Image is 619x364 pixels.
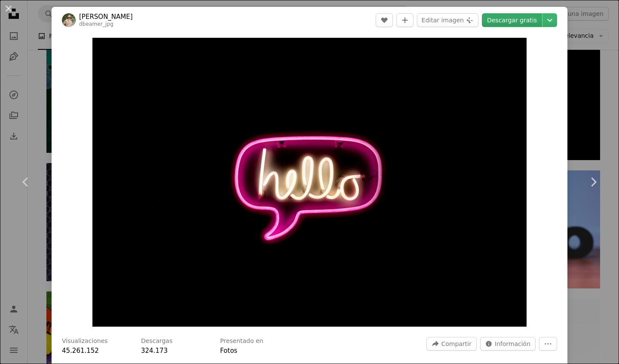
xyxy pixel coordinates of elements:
span: Compartir [441,337,471,350]
button: Editar imagen [417,13,478,27]
span: 45.261.152 [62,347,99,355]
button: Más acciones [539,337,557,351]
a: Descargar gratis [482,13,542,27]
a: Siguiente [567,141,619,223]
span: 324.173 [141,347,168,355]
button: Elegir el tamaño de descarga [542,13,557,27]
button: Estadísticas sobre esta imagen [480,337,536,351]
h3: Visualizaciones [62,337,108,346]
button: Añade a la colección [396,13,414,27]
img: Ve al perfil de Drew Beamer [62,13,76,27]
h3: Descargas [141,337,172,346]
img: luz de neón rosa y amarilla hola [92,38,527,327]
span: Información [495,337,530,350]
a: [PERSON_NAME] [79,12,133,21]
button: Me gusta [376,13,393,27]
button: Compartir esta imagen [426,337,476,351]
a: Fotos [220,347,237,355]
a: dbeamer_jpg [79,21,113,27]
h3: Presentado en [220,337,264,346]
button: Ampliar en esta imagen [92,38,527,327]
